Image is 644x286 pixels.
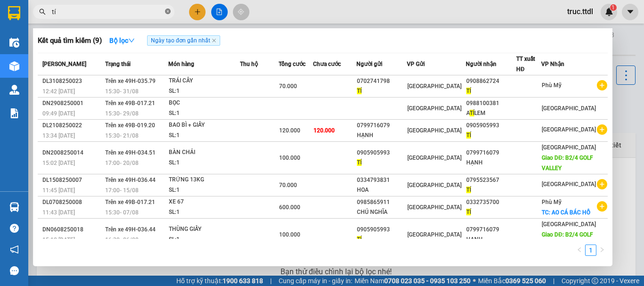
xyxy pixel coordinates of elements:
div: HOA [357,185,406,195]
span: notification [10,245,19,254]
span: 70.000 [279,83,297,90]
span: 09:49 [DATE] [42,110,75,117]
span: 11:45 [DATE] [42,187,75,194]
img: logo-vxr [8,6,20,20]
span: Phù Mỹ [542,199,561,205]
span: [GEOGRAPHIC_DATA] [542,105,596,112]
div: DN0608250018 [42,225,102,235]
span: 11:43 [DATE] [42,209,75,216]
span: 15:12 [DATE] [42,237,75,243]
span: TÍ [466,187,471,193]
span: close-circle [165,8,171,14]
div: TRÁI CÂY [169,76,239,86]
span: Trên xe 49H-034.51 [105,149,156,156]
img: warehouse-icon [9,38,19,48]
span: 100.000 [279,231,300,238]
div: SL: 1 [169,86,239,97]
span: TÍ [466,88,471,94]
div: SL: 1 [169,158,239,168]
span: [GEOGRAPHIC_DATA] [542,221,596,228]
span: [PERSON_NAME] [42,61,86,67]
span: Người gửi [356,61,382,67]
span: 120.000 [314,127,335,134]
span: TÍ [357,88,362,94]
div: 0702741798 [357,76,406,86]
span: search [39,8,46,15]
span: [GEOGRAPHIC_DATA] [542,126,596,133]
span: 15:30 - 29/08 [105,110,139,117]
span: Phù Mỹ [542,82,561,89]
span: VP Nhận [541,61,564,67]
span: Thu hộ [240,61,258,67]
button: Bộ lọcdown [102,33,142,48]
span: plus-circle [597,80,607,90]
span: close [212,38,216,43]
div: SL: 1 [169,108,239,119]
div: CHÚ NGHĨA [357,207,406,217]
div: HẠNH [466,235,516,245]
span: Ngày tạo đơn gần nhất [147,35,220,46]
img: warehouse-icon [9,61,19,71]
div: SL: 1 [169,207,239,218]
div: SL: 1 [169,185,239,196]
span: 120.000 [279,127,300,134]
img: warehouse-icon [9,202,19,212]
div: DL2108250022 [42,121,102,131]
span: plus-circle [597,124,607,135]
span: close-circle [165,8,171,16]
div: 0334793831 [357,175,406,185]
div: A LEM [466,108,516,118]
img: warehouse-icon [9,85,19,95]
span: Trên xe 49B-017.21 [105,199,155,205]
img: solution-icon [9,108,19,118]
div: 0799716079 [357,121,406,131]
li: 1 [585,245,596,256]
span: plus-circle [597,179,607,189]
span: Tổng cước [279,61,305,67]
li: Previous Page [574,245,585,256]
span: 70.000 [279,182,297,188]
span: 100.000 [279,155,300,161]
input: Tìm tên, số ĐT hoặc mã đơn [52,7,163,17]
div: DN2908250001 [42,98,102,108]
span: left [577,247,582,253]
span: TÍ [466,209,471,215]
span: Giao DĐ: B2/4 GOLF VALLEY [542,155,593,172]
span: [GEOGRAPHIC_DATA] [407,127,462,134]
div: DL3108250023 [42,76,102,86]
span: Trên xe 49H-036.44 [105,177,156,183]
span: TT xuất HĐ [516,56,535,73]
span: Người nhận [466,61,496,67]
div: SL: 1 [169,131,239,141]
span: 15:02 [DATE] [42,160,75,166]
div: DL1508250007 [42,175,102,185]
div: 0905905993 [357,225,406,235]
span: [GEOGRAPHIC_DATA] [542,144,596,151]
span: [GEOGRAPHIC_DATA] [407,231,462,238]
span: 15:30 - 21/08 [105,132,139,139]
span: Giao DĐ: B2/4 GOLF VALLEY [542,231,593,248]
span: [GEOGRAPHIC_DATA] [407,83,462,90]
div: SL: 1 [169,235,239,245]
div: 0332735700 [466,197,516,207]
span: 600.000 [279,204,300,211]
span: TÍ [357,236,362,243]
span: [GEOGRAPHIC_DATA] [407,155,462,161]
div: 0908862724 [466,76,516,86]
span: right [599,247,605,253]
span: 16:30 - 06/08 [105,237,139,243]
div: 0905905993 [466,121,516,131]
span: [GEOGRAPHIC_DATA] [407,204,462,211]
span: [GEOGRAPHIC_DATA] [407,182,462,188]
span: [GEOGRAPHIC_DATA] [542,181,596,188]
span: VP Gửi [407,61,425,67]
strong: Bộ lọc [109,37,135,44]
div: BÀN CHẢI [169,147,239,158]
span: Món hàng [168,61,194,67]
div: DN2008250014 [42,148,102,158]
span: 15:30 - 07/08 [105,209,139,216]
span: 17:00 - 20/08 [105,160,139,166]
div: HẠNH [357,131,406,140]
div: BAO BÌ + GIẤY [169,120,239,131]
span: Trên xe 49B-019.20 [105,122,155,129]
